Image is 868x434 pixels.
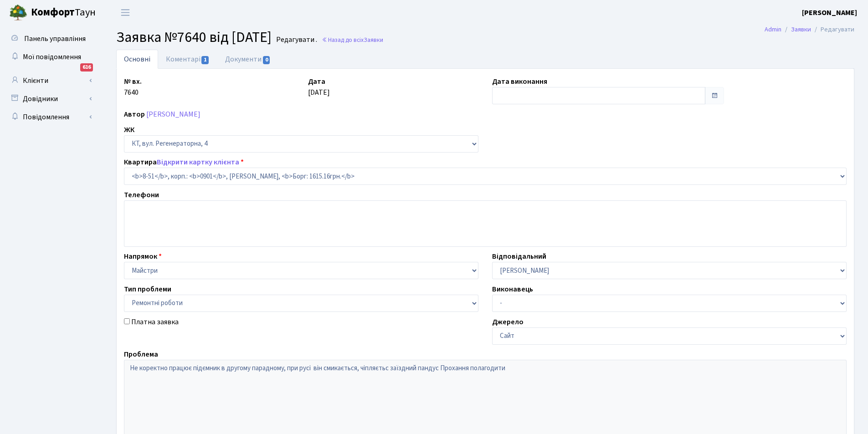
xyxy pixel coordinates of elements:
[146,109,200,119] a: [PERSON_NAME]
[158,50,217,69] a: Коментарі
[322,36,383,44] a: Назад до всіхЗаявки
[124,168,847,185] select: )
[80,63,93,71] div: 616
[31,5,96,20] span: Таун
[308,76,325,87] label: Дата
[124,124,134,135] label: ЖК
[5,30,96,48] a: Панель управління
[31,5,75,20] b: Комфорт
[217,50,278,69] a: Документи
[124,251,162,262] label: Напрямок
[124,157,244,168] label: Квартира
[116,50,158,69] a: Основні
[124,284,171,295] label: Тип проблеми
[492,76,547,87] label: Дата виконання
[301,76,485,104] div: [DATE]
[114,5,137,20] button: Переключити навігацію
[791,25,811,34] a: Заявки
[802,7,857,18] a: [PERSON_NAME]
[364,36,383,44] span: Заявки
[23,52,81,62] span: Мої повідомлення
[802,8,857,18] b: [PERSON_NAME]
[124,349,158,360] label: Проблема
[124,295,478,312] select: )
[5,90,96,108] a: Довідники
[117,76,301,104] div: 7640
[116,27,272,48] span: Заявка №7640 від [DATE]
[124,109,145,120] label: Автор
[124,76,142,87] label: № вх.
[5,71,96,90] a: Клієнти
[492,284,533,295] label: Виконавець
[751,20,868,39] nav: breadcrumb
[131,317,179,327] label: Платна заявка
[765,25,781,34] a: Admin
[492,317,524,327] label: Джерело
[5,48,96,66] a: Мої повідомлення616
[9,4,27,22] img: logo.png
[157,157,239,167] a: Відкрити картку клієнта
[5,108,96,126] a: Повідомлення
[201,56,209,64] span: 1
[263,56,270,64] span: 0
[811,25,854,35] li: Редагувати
[274,36,317,44] small: Редагувати .
[124,189,159,200] label: Телефони
[24,34,86,44] span: Панель управління
[492,251,546,262] label: Відповідальний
